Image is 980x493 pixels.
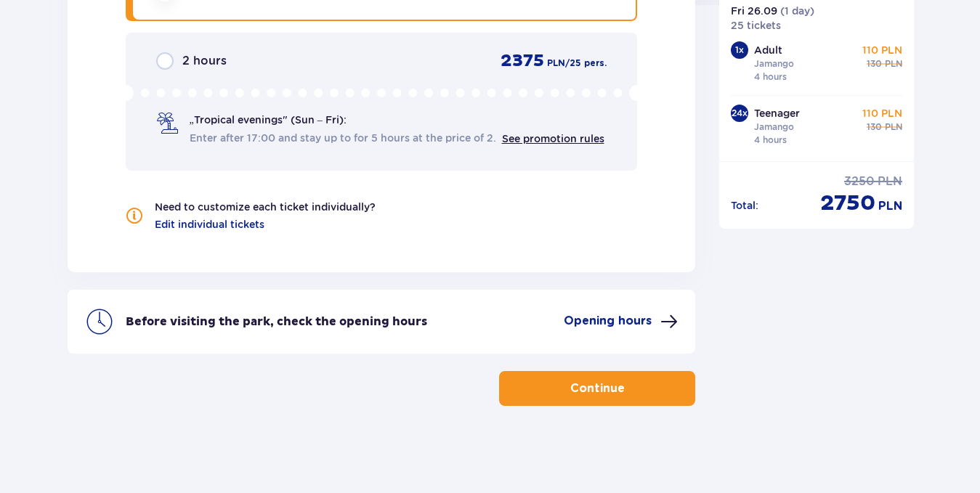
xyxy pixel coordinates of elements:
p: 130 [867,121,882,134]
p: Adult [754,43,782,57]
p: PLN [878,174,902,190]
p: ( 1 day ) [780,4,814,18]
img: clock icon [85,307,114,336]
span: Enter after 17:00 and stay up to for 5 hours at the price of 2. [190,131,496,145]
p: Need to customize each ticket individually? [155,200,376,214]
p: / 25 pers. [565,57,607,70]
button: Opening hours [564,313,678,330]
p: PLN [547,57,565,70]
div: 1 x [731,41,748,59]
a: Edit individual tickets [155,217,264,232]
p: 2750 [820,190,875,217]
p: Total : [731,198,758,213]
p: 110 PLN [862,106,902,121]
p: 3250 [844,174,875,190]
p: PLN [878,198,902,214]
p: „Tropical evenings" (Sun – Fri): [190,113,347,127]
p: 2375 [501,50,544,72]
p: 130 [867,57,882,70]
p: 2 hours [182,53,227,69]
p: Before visiting the park, check the opening hours [126,314,427,330]
p: 25 tickets [731,18,781,33]
p: Jamango [754,121,794,134]
p: 4 hours [754,70,787,83]
p: Teenager [754,106,800,121]
div: 24 x [731,105,748,122]
p: 4 hours [754,134,787,147]
p: PLN [885,121,902,134]
button: Continue [499,371,695,406]
p: Opening hours [564,313,652,329]
p: Jamango [754,57,794,70]
a: See promotion rules [502,133,604,144]
p: Continue [570,380,625,396]
p: PLN [885,57,902,70]
p: Fri 26.09 [731,4,777,18]
p: 110 PLN [862,43,902,57]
